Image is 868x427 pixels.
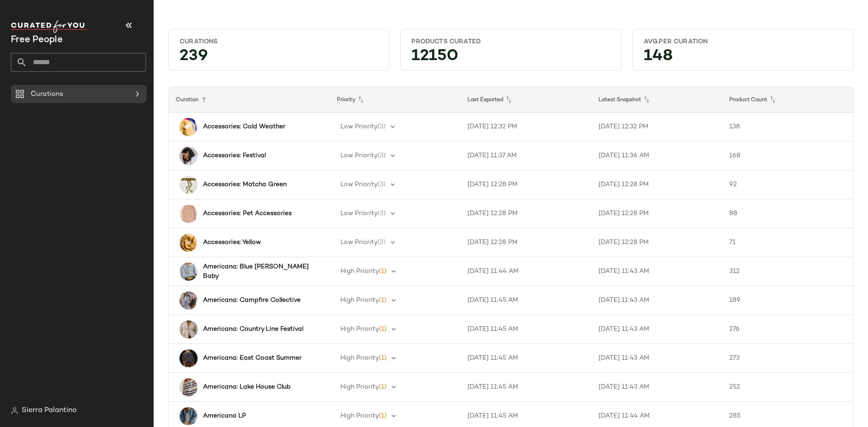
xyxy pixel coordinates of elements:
[179,234,198,252] img: 105074595_072_b
[11,407,18,414] img: svg%3e
[460,315,591,344] td: [DATE] 11:45 AM
[340,355,379,361] span: High Priority
[203,238,261,247] b: Accessories: Yellow
[31,89,63,99] span: Curations
[644,38,842,46] div: Avg.per Curation
[460,113,591,141] td: [DATE] 12:32 PM
[591,257,722,286] td: [DATE] 11:43 AM
[591,113,722,141] td: [DATE] 12:32 PM
[203,151,266,160] b: Accessories: Festival
[722,228,853,257] td: 71
[379,413,387,419] span: (1)
[340,268,379,275] span: High Priority
[377,181,386,188] span: (3)
[460,141,591,170] td: [DATE] 11:37 AM
[203,262,313,281] b: Americana: Blue [PERSON_NAME] Baby
[722,113,853,141] td: 138
[591,170,722,199] td: [DATE] 12:28 PM
[340,326,379,333] span: High Priority
[340,239,377,246] span: Low Priority
[591,344,722,373] td: [DATE] 11:43 AM
[722,87,853,113] th: Product Count
[172,50,385,66] div: 239
[179,147,198,165] img: 101744142_095_a
[340,181,377,188] span: Low Priority
[11,20,88,33] img: cfy_white_logo.C9jOOHJF.svg
[179,205,198,223] img: 95815080_004_b
[203,382,291,392] b: Americana: Lake House Club
[11,35,63,45] span: Current Company Name
[722,141,853,170] td: 168
[340,413,379,419] span: High Priority
[460,257,591,286] td: [DATE] 11:44 AM
[722,373,853,402] td: 252
[591,373,722,402] td: [DATE] 11:43 AM
[179,378,198,396] img: 83674770_024_a
[203,296,301,305] b: Americana: Campfire Collective
[722,257,853,286] td: 312
[591,199,722,228] td: [DATE] 12:28 PM
[179,291,198,310] img: 84225077_006_a
[179,407,198,425] img: 96191242_040_g
[460,228,591,257] td: [DATE] 12:28 PM
[460,87,591,113] th: Last Exported
[203,324,303,334] b: Americana: Country Line Festival
[722,344,853,373] td: 273
[203,353,302,363] b: Americana: East Coast Summer
[377,239,386,246] span: (3)
[203,180,287,189] b: Accessories: Matcha Green
[722,199,853,228] td: 88
[591,87,722,113] th: Latest Snapshot
[591,228,722,257] td: [DATE] 12:28 PM
[203,411,246,421] b: Americana LP
[379,297,387,304] span: (1)
[722,286,853,315] td: 189
[179,176,198,194] img: 97714950_030_b
[179,38,378,46] div: Curations
[179,320,198,338] img: 93911964_010_0
[637,50,849,66] div: 148
[340,152,377,159] span: Low Priority
[340,210,377,217] span: Low Priority
[330,87,461,113] th: Priority
[169,87,330,113] th: Curation
[203,209,292,218] b: Accessories: Pet Accessories
[591,141,722,170] td: [DATE] 11:36 AM
[379,326,387,333] span: (1)
[377,123,386,130] span: (3)
[379,355,387,361] span: (1)
[411,38,610,46] div: Products Curated
[377,152,386,159] span: (3)
[340,384,379,390] span: High Priority
[179,349,198,367] img: 92425776_042_0
[404,50,617,66] div: 12150
[460,373,591,402] td: [DATE] 11:45 AM
[379,268,387,275] span: (1)
[460,170,591,199] td: [DATE] 12:28 PM
[722,170,853,199] td: 92
[591,286,722,315] td: [DATE] 11:43 AM
[340,123,377,130] span: Low Priority
[460,286,591,315] td: [DATE] 11:45 AM
[377,210,386,217] span: (3)
[379,384,387,390] span: (1)
[22,405,77,416] span: Sierra Palantino
[340,297,379,304] span: High Priority
[722,315,853,344] td: 276
[203,122,285,131] b: Accessories: Cold Weather
[591,315,722,344] td: [DATE] 11:43 AM
[179,263,198,281] img: 101180578_092_e
[460,199,591,228] td: [DATE] 12:28 PM
[179,118,198,136] img: 105074306_004_0
[460,344,591,373] td: [DATE] 11:45 AM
